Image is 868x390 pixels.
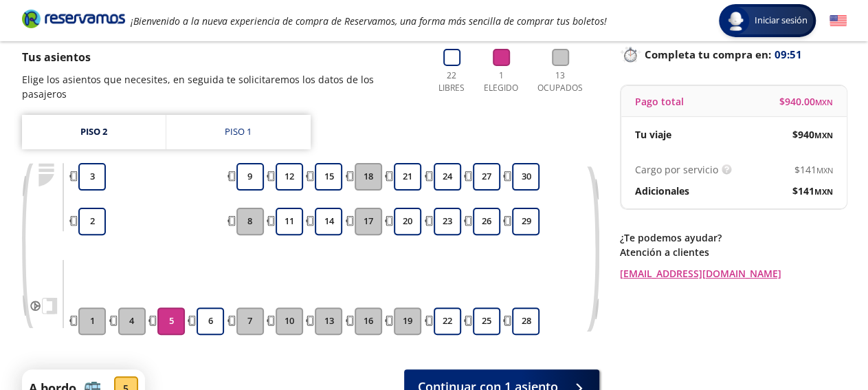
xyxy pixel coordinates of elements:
button: 25 [473,307,500,335]
button: 9 [236,163,264,191]
p: Completa tu compra en : [620,45,847,64]
button: 13 [315,307,342,335]
button: 15 [315,163,342,191]
em: ¡Bienvenido a la nueva experiencia de compra de Reservamos, una forma más sencilla de comprar tus... [131,14,607,28]
p: Cargo por servicio [635,162,718,177]
button: 2 [78,208,106,235]
button: 3 [78,163,106,191]
button: 7 [236,307,264,335]
p: Elige los asientos que necesites, en seguida te solicitaremos los datos de los pasajeros [22,72,419,101]
p: Tu viaje [635,127,671,142]
a: Piso 1 [166,115,311,149]
p: 13 Ocupados [532,69,589,94]
span: 09:51 [775,47,802,63]
button: 11 [276,208,303,235]
button: 22 [434,307,461,335]
p: Atención a clientes [620,245,847,259]
a: [EMAIL_ADDRESS][DOMAIN_NAME] [620,266,847,281]
button: 21 [394,163,421,191]
button: 14 [315,208,342,235]
div: Piso 1 [225,125,252,139]
a: Piso 2 [22,115,166,149]
button: 10 [276,307,303,335]
span: $ 940.00 [779,94,833,109]
button: 12 [276,163,303,191]
button: 27 [473,163,500,191]
button: 30 [512,163,539,191]
button: 29 [512,208,539,235]
button: 1 [78,307,106,335]
p: 22 Libres [433,69,471,94]
button: 28 [512,307,539,335]
button: 26 [473,208,500,235]
button: 20 [394,208,421,235]
button: 18 [355,163,382,191]
button: 16 [355,307,382,335]
button: 23 [434,208,461,235]
span: $ 940 [792,127,833,142]
button: 6 [197,307,224,335]
small: MXN [815,97,833,107]
button: 24 [434,163,461,191]
p: Pago total [635,94,684,109]
i: Brand Logo [22,8,125,29]
p: Adicionales [635,184,689,198]
p: ¿Te podemos ayudar? [620,230,847,245]
span: $ 141 [794,162,833,177]
a: Brand Logo [22,8,125,33]
button: 8 [236,208,264,235]
button: 5 [157,307,185,335]
p: Tus asientos [22,49,419,65]
span: Iniciar sesión [749,14,813,28]
span: $ 141 [792,184,833,198]
button: 19 [394,307,421,335]
small: MXN [814,130,833,140]
button: 17 [355,208,382,235]
p: 1 Elegido [480,69,522,94]
button: English [830,12,847,30]
small: MXN [816,165,833,175]
button: 4 [118,307,146,335]
small: MXN [814,186,833,197]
